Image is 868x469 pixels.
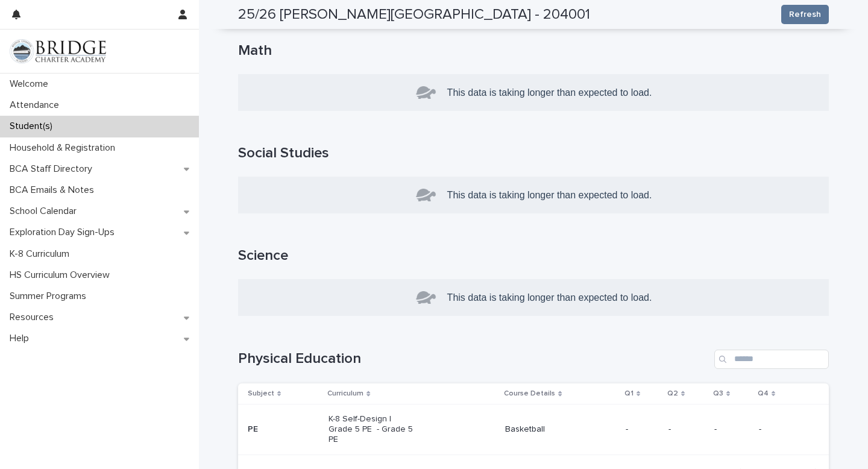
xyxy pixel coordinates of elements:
[238,404,829,455] tr: PEK-8 Self-Design | Grade 5 PE - Grade 5 PEBasketball----
[248,387,274,400] p: Subject
[238,42,829,60] h1: Math
[626,424,659,435] p: -
[5,184,104,196] p: BCA Emails & Notes
[5,312,63,323] p: Resources
[5,333,39,344] p: Help
[5,227,124,238] p: Exploration Day Sign-Ups
[329,414,415,444] p: K-8 Self-Design | Grade 5 PE - Grade 5 PE
[10,39,106,63] img: V1C1m3IdTEidaUdm9Hs0
[714,424,749,435] p: -
[667,387,678,400] p: Q2
[789,8,821,20] span: Refresh
[714,350,829,369] input: Search
[248,424,319,435] p: PE
[5,206,86,217] p: School Calendar
[238,350,709,368] h1: Physical Education
[5,248,79,260] p: K-8 Curriculum
[713,387,723,400] p: Q3
[5,99,69,111] p: Attendance
[5,163,102,175] p: BCA Staff Directory
[447,82,652,103] p: This data is taking longer than expected to load.
[5,269,119,281] p: HS Curriculum Overview
[504,387,555,400] p: Course Details
[415,184,442,206] img: turtle
[758,387,769,400] p: Q4
[5,291,96,302] p: Summer Programs
[415,82,442,103] img: turtle
[5,142,125,154] p: Household & Registration
[781,5,829,24] button: Refresh
[327,387,363,400] p: Curriculum
[415,287,442,308] img: turtle
[238,6,590,24] h2: 25/26 [PERSON_NAME][GEOGRAPHIC_DATA] - 204001
[238,247,829,265] h1: Science
[505,424,616,435] p: Basketball
[5,78,58,90] p: Welcome
[668,424,705,435] p: -
[447,184,652,206] p: This data is taking longer than expected to load.
[5,121,62,132] p: Student(s)
[447,287,652,308] p: This data is taking longer than expected to load.
[624,387,634,400] p: Q1
[759,424,810,435] p: -
[238,145,829,162] h1: Social Studies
